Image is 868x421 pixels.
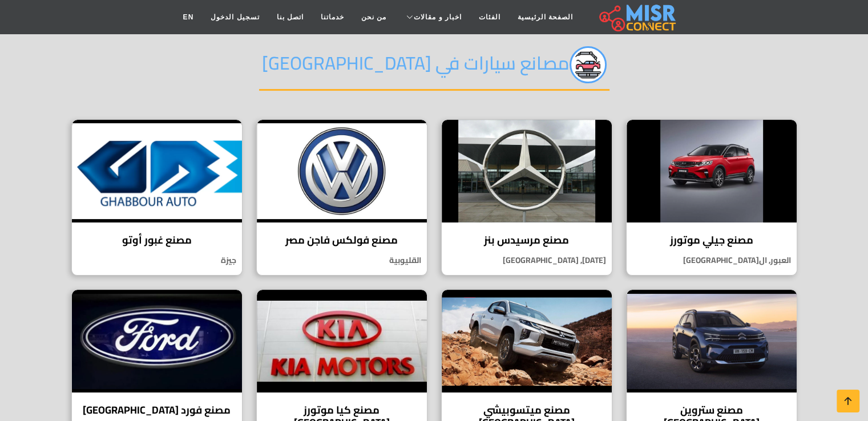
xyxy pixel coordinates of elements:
[249,119,434,276] a: مصنع فولكس فاجن مصر مصنع فولكس فاجن مصر القليوبية
[265,234,418,246] h4: مصنع فولكس فاجن مصر
[599,3,676,31] img: main.misr_connect
[442,120,612,222] img: مصنع مرسيدس بنز
[202,6,268,28] a: تسجيل الدخول
[259,46,609,91] h2: مصانع سيارات في [GEOGRAPHIC_DATA]
[442,290,612,392] img: مصنع ميتسوبيشي مصر
[72,120,242,222] img: مصنع غبور أوتو
[414,12,462,22] span: اخبار و مقالات
[509,6,582,28] a: الصفحة الرئيسية
[72,254,242,266] p: جيزة
[72,290,242,392] img: مصنع فورد مصر
[64,119,249,276] a: مصنع غبور أوتو مصنع غبور أوتو جيزة
[627,254,797,266] p: العبور, ال[GEOGRAPHIC_DATA]
[450,234,603,246] h4: مصنع مرسيدس بنز
[442,254,612,266] p: [DATE], [GEOGRAPHIC_DATA]
[570,46,607,83] img: KcsV4U5bcT0NjSiBF6BW.png
[619,119,804,276] a: مصنع جيلي موتورز مصنع جيلي موتورز العبور, ال[GEOGRAPHIC_DATA]
[627,290,797,392] img: مصنع ستروين مصر
[312,6,353,28] a: خدماتنا
[257,120,427,222] img: مصنع فولكس فاجن مصر
[395,6,470,28] a: اخبار و مقالات
[635,234,788,246] h4: مصنع جيلي موتورز
[257,254,427,266] p: القليوبية
[80,404,233,416] h4: مصنع فورد [GEOGRAPHIC_DATA]
[80,234,233,246] h4: مصنع غبور أوتو
[353,6,395,28] a: من نحن
[434,119,619,276] a: مصنع مرسيدس بنز مصنع مرسيدس بنز [DATE], [GEOGRAPHIC_DATA]
[268,6,312,28] a: اتصل بنا
[470,6,509,28] a: الفئات
[257,290,427,392] img: مصنع كيا موتورز مصر
[175,6,203,28] a: EN
[627,120,797,222] img: مصنع جيلي موتورز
